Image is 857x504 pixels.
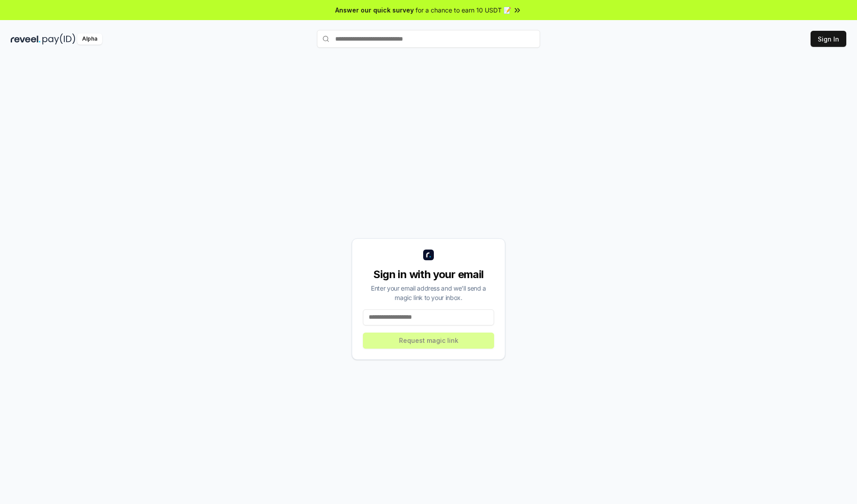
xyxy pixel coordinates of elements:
div: Sign in with your email [363,267,494,282]
span: Answer our quick survey [335,5,414,15]
div: Enter your email address and we’ll send a magic link to your inbox. [363,283,494,302]
img: reveel_dark [11,33,41,45]
img: pay_id [42,33,75,45]
img: logo_small [423,250,434,260]
span: for a chance to earn 10 USDT 📝 [416,5,511,15]
div: Alpha [77,33,102,45]
button: Sign In [811,31,846,47]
